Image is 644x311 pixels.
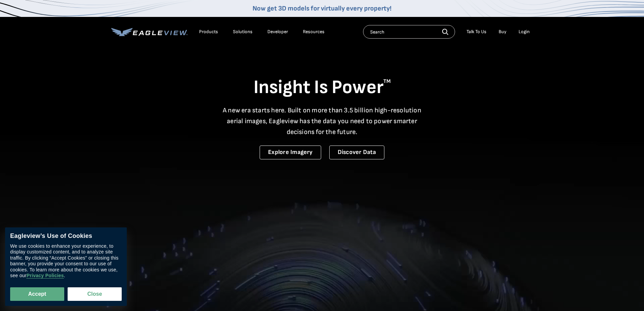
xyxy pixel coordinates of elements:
[219,105,426,137] p: A new era starts here. Built on more than 3.5 billion high-resolution aerial images, Eagleview ha...
[303,29,325,35] div: Resources
[253,4,391,13] a: Now get 3D models for virtually every property!
[260,146,321,159] a: Explore Imagery
[111,76,533,99] h1: Insight Is Power
[10,232,122,240] div: Eagleview’s Use of Cookies
[233,29,253,35] div: Solutions
[10,243,122,279] div: We use cookies to enhance your experience, to display customized content, and to analyze site tra...
[467,29,486,35] div: Talk To Us
[199,29,218,35] div: Products
[10,287,64,301] button: Accept
[267,29,288,35] a: Developer
[68,287,122,301] button: Close
[26,273,64,279] a: Privacy Policies
[329,146,384,159] a: Discover Data
[499,29,506,35] a: Buy
[383,78,391,85] sup: TM
[519,29,530,35] div: Login
[363,25,455,39] input: Search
